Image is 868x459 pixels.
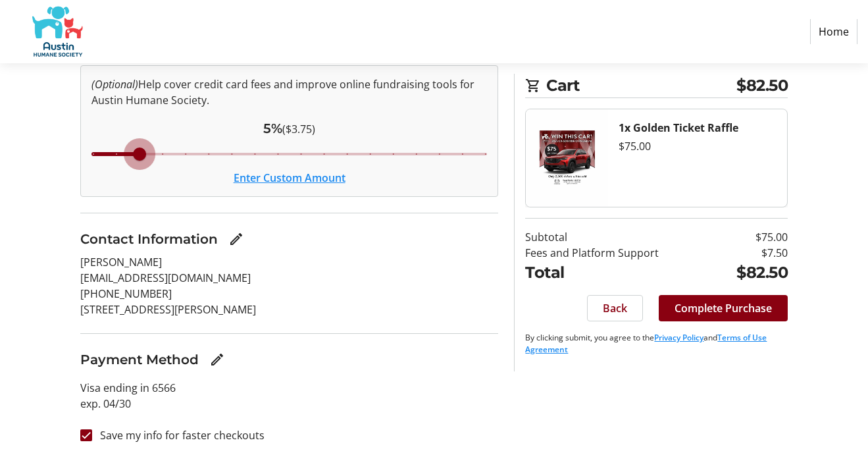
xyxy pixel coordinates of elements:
[223,226,249,252] button: Edit Contact Information
[659,295,788,321] button: Complete Purchase
[80,254,499,270] p: [PERSON_NAME]
[587,295,643,321] button: Back
[92,427,265,443] label: Save my info for faster checkouts
[736,74,788,97] span: $82.50
[80,302,499,317] p: [STREET_ADDRESS][PERSON_NAME]
[810,19,857,44] a: Home
[91,77,138,92] em: (Optional)
[619,121,738,135] strong: 1x Golden Ticket Raffle
[263,121,282,136] span: 5%
[525,245,715,261] td: Fees and Platform Support
[80,380,499,412] p: Visa ending in 6566 exp. 04/30
[715,245,788,261] td: $7.50
[80,229,218,249] h3: Contact Information
[80,286,499,302] p: [PHONE_NUMBER]
[525,332,788,356] p: By clicking submit, you agree to the and
[91,119,488,138] div: ($3.75)
[526,109,608,207] img: Golden Ticket Raffle
[80,270,499,286] p: [EMAIL_ADDRESS][DOMAIN_NAME]
[715,229,788,245] td: $75.00
[546,74,736,97] span: Cart
[675,300,772,316] span: Complete Purchase
[234,170,345,186] button: Enter Custom Amount
[204,346,230,373] button: Edit Payment Method
[80,350,199,369] h3: Payment Method
[654,332,703,343] a: Privacy Policy
[525,332,767,355] a: Terms of Use Agreement
[11,5,104,58] img: Austin Humane Society's Logo
[603,300,627,316] span: Back
[525,229,715,245] td: Subtotal
[525,261,715,284] td: Total
[619,138,777,154] div: $75.00
[91,76,488,108] p: Help cover credit card fees and improve online fundraising tools for Austin Humane Society.
[715,261,788,284] td: $82.50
